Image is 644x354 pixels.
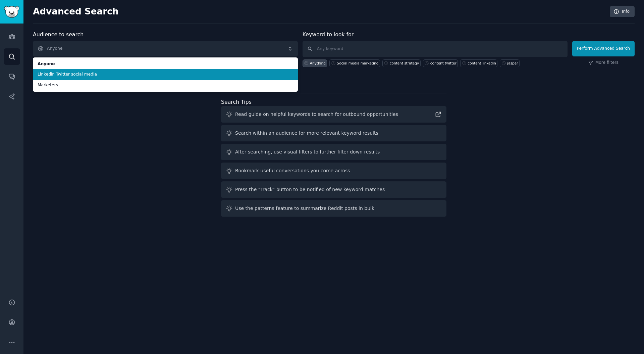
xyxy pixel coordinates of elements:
[235,148,380,156] div: After searching, use visual filters to further filter down results
[430,61,457,65] div: content twitter
[38,72,293,78] span: Linkedin Twitter social media
[235,167,350,174] div: Bookmark useful conversations you come across
[235,205,374,212] div: Use the patterns feature to summarize Reddit posts in bulk
[468,61,496,65] div: content linkedin
[303,31,354,38] label: Keyword to look for
[303,41,568,57] input: Any keyword
[588,60,619,66] a: More filters
[235,130,378,137] div: Search within an audience for more relevant keyword results
[610,6,635,17] a: Info
[310,61,326,65] div: Anything
[390,61,419,65] div: content strategy
[507,61,518,65] div: jasper
[33,41,298,56] button: Anyone
[33,31,84,38] label: Audience to search
[221,99,252,105] label: Search Tips
[337,61,378,65] div: Social media marketing
[235,111,398,118] div: Read guide on helpful keywords to search for outbound opportunities
[235,186,385,193] div: Press the "Track" button to be notified of new keyword matches
[4,6,19,18] img: GummySearch logo
[38,82,293,88] span: Marketers
[33,6,606,17] h2: Advanced Search
[572,41,635,56] button: Perform Advanced Search
[38,61,293,67] span: Anyone
[33,57,298,92] ul: Anyone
